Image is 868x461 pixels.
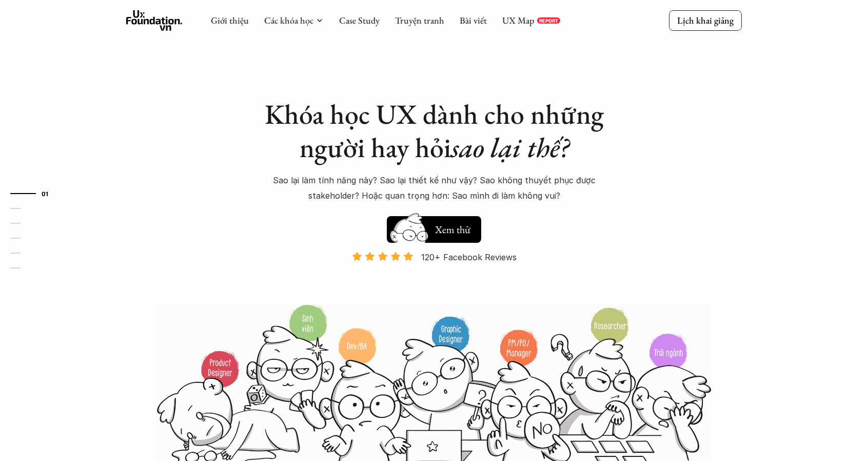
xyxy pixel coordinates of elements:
[537,17,560,24] a: REPORT
[539,17,558,24] p: REPORT
[42,189,49,197] strong: 01
[339,14,380,26] a: Case Study
[451,129,569,165] em: sao lại thế?
[421,249,517,265] p: 120+ Facebook Reviews
[211,14,249,26] a: Giới thiệu
[10,187,59,200] a: 01
[264,14,313,26] a: Các khóa học
[677,14,734,26] p: Lịch khai giảng
[387,211,481,243] a: Xem thử
[460,14,487,26] a: Bài viết
[343,251,525,303] a: 120+ Facebook Reviews
[254,98,614,164] h1: Khóa học UX dành cho những người hay hỏi
[435,222,470,237] h5: Xem thử
[395,14,444,26] a: Truyện tranh
[502,14,535,26] a: UX Map
[254,172,614,204] p: Sao lại làm tính năng này? Sao lại thiết kế như vậy? Sao không thuyết phục được stakeholder? Hoặc...
[669,10,742,30] a: Lịch khai giảng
